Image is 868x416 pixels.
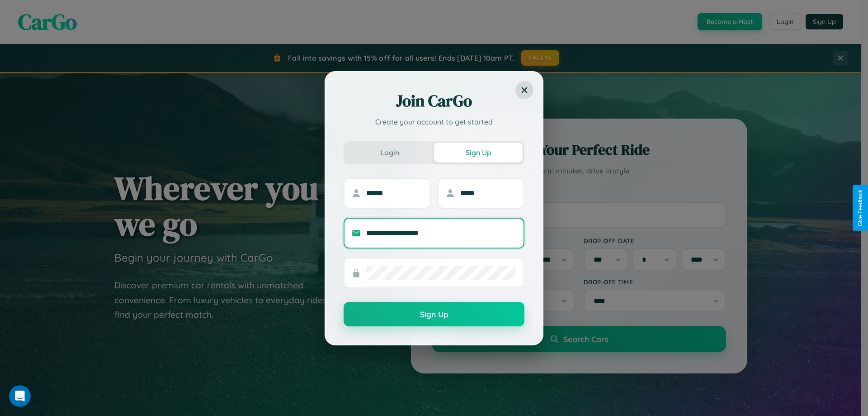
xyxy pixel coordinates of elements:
button: Login [345,143,434,163]
h2: Join CarGo [344,90,524,112]
p: Create your account to get started [344,116,524,127]
button: Sign Up [434,143,523,163]
div: Give Feedback [857,190,863,226]
iframe: Intercom live chat [9,385,31,407]
button: Sign Up [344,302,524,326]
